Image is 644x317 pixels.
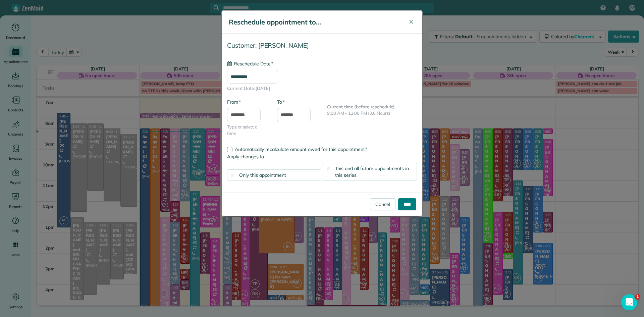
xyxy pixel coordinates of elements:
[621,294,637,310] iframe: Intercom live chat
[229,17,399,27] h5: Reschedule appointment to...
[227,85,417,92] span: Current Date: [DATE]
[277,99,285,105] label: To
[231,173,235,178] input: Only this appointment
[327,104,395,109] b: Current time (before reschedule)
[235,146,367,152] span: Automatically recalculate amount owed for this appointment?
[335,165,409,178] span: This and all future appointments in this series
[239,172,286,178] span: Only this appointment
[227,42,417,49] h4: Customer: [PERSON_NAME]
[227,60,273,67] label: Reschedule Date
[227,124,267,137] span: Type or select a time
[327,110,417,117] p: 9:00 AM - 12:00 PM (3.0 Hours)
[635,294,640,300] span: 1
[227,153,417,160] label: Apply changes to
[370,198,395,210] a: Cancel
[227,99,241,105] label: From
[409,18,414,26] span: ✕
[326,167,331,171] input: This and all future appointments in this series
